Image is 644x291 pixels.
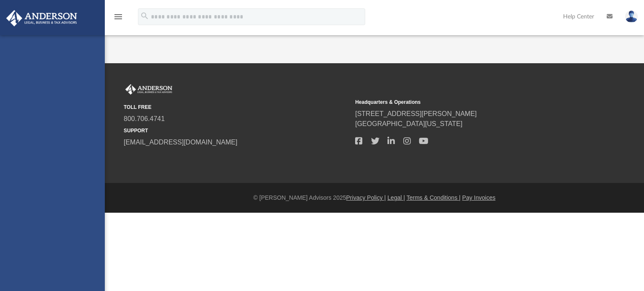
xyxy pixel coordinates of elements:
small: Headquarters & Operations [355,98,581,106]
small: TOLL FREE [124,103,349,111]
img: Anderson Advisors Platinum Portal [124,84,174,95]
img: User Pic [625,10,638,23]
a: [EMAIL_ADDRESS][DOMAIN_NAME] [124,139,237,146]
i: menu [113,12,123,22]
a: [GEOGRAPHIC_DATA][US_STATE] [355,120,462,127]
a: Pay Invoices [462,194,495,201]
a: 800.706.4741 [124,115,165,122]
a: menu [113,16,123,22]
a: Legal | [387,194,405,201]
a: [STREET_ADDRESS][PERSON_NAME] [355,110,477,117]
div: © [PERSON_NAME] Advisors 2025 [105,193,644,202]
img: Anderson Advisors Platinum Portal [4,10,80,26]
i: search [140,11,149,21]
small: SUPPORT [124,127,349,134]
a: Privacy Policy | [346,194,386,201]
a: Terms & Conditions | [407,194,461,201]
